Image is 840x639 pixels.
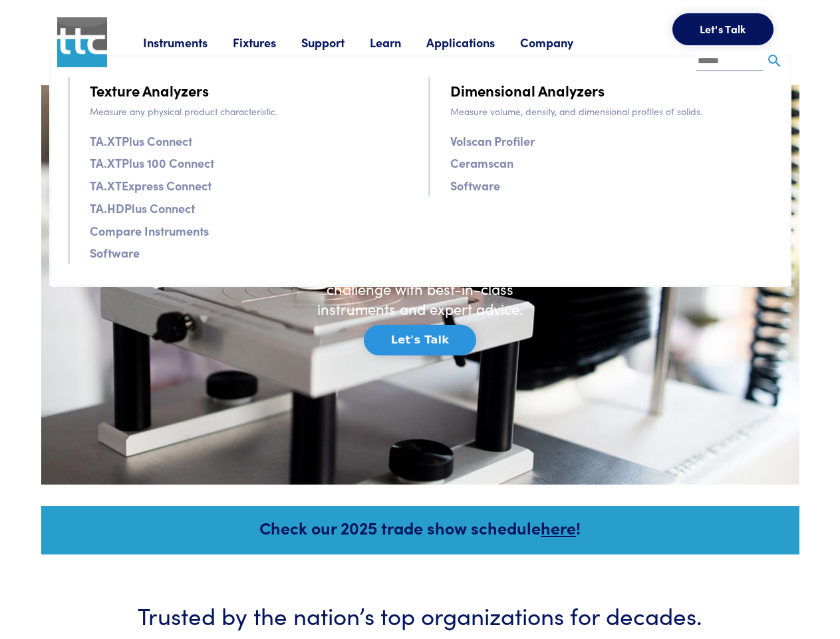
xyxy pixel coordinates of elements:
a: Software [450,176,500,195]
a: TA.HDPlus Connect [90,198,195,218]
a: Company [520,34,599,51]
a: TA.XTExpress Connect [90,176,211,195]
a: TA.XTPlus 100 Connect [90,153,214,172]
a: Instruments [143,34,233,51]
a: Learn [370,34,426,51]
a: TA.XTPlus Connect [90,131,192,150]
a: Compare Instruments [90,221,209,240]
h6: Solve any texture analysis challenge with best-in-class instruments and expert advice. [307,258,533,319]
a: Volscan Profiler [450,131,535,150]
a: Ceramscan [450,153,513,172]
p: Measure volume, density, and dimensional profiles of solids. [450,104,773,118]
p: Measure any physical product characteristic. [90,104,412,118]
a: Applications [426,34,520,51]
h5: Check our 2025 trade show schedule ! [59,516,781,539]
img: ttc_logo_1x1_v1.0.png [57,17,107,67]
a: Fixtures [233,34,301,51]
a: Dimensional Analyzers [450,79,605,102]
h3: Trusted by the nation’s top organizations for decades. [81,598,760,631]
button: Let's Talk [672,13,773,45]
a: Software [90,243,140,262]
a: here [541,516,576,539]
button: Let's Talk [364,325,476,355]
a: Texture Analyzers [90,79,209,102]
a: Support [301,34,370,51]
